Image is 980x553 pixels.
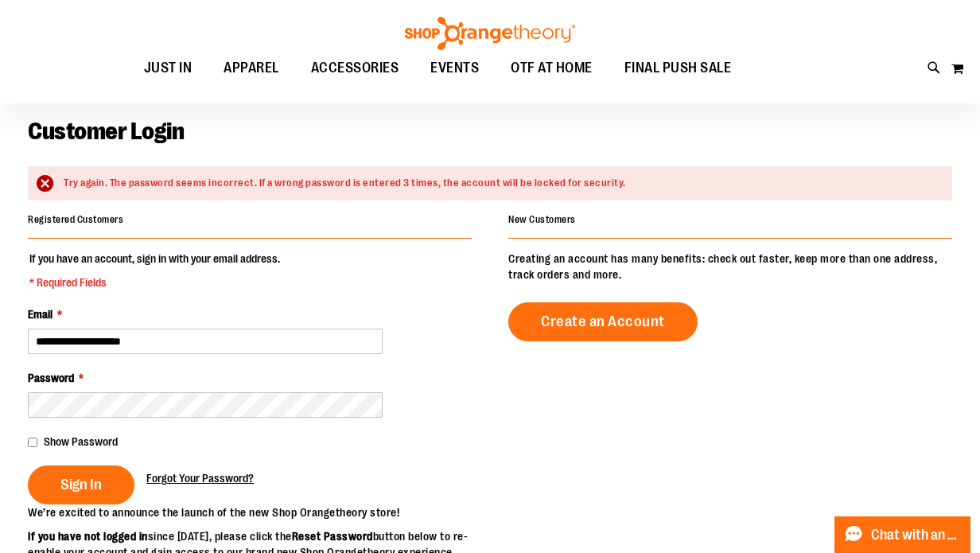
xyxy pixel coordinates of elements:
p: Creating an account has many benefits: check out faster, keep more than one address, track orders... [508,251,952,282]
span: EVENTS [430,50,479,86]
span: Sign In [60,476,102,493]
img: Shop Orangetheory [402,17,577,50]
span: Chat with an Expert [871,528,961,543]
p: We’re excited to announce the launch of the new Shop Orangetheory store! [28,504,490,520]
span: JUST IN [144,50,192,86]
a: Create an Account [508,302,698,341]
strong: Registered Customers [28,214,123,225]
strong: Reset Password [292,530,373,543]
span: Customer Login [28,118,184,145]
span: APPAREL [224,50,279,86]
span: Email [28,308,52,321]
span: ACCESSORIES [311,50,399,86]
span: Show Password [44,435,118,448]
span: Forgot Your Password? [146,472,254,485]
button: Sign In [28,465,134,504]
span: * Required Fields [29,275,280,290]
span: FINAL PUSH SALE [624,50,732,86]
span: OTF AT HOME [511,50,593,86]
button: Chat with an Expert [834,516,971,553]
span: Create an Account [541,313,665,330]
a: Forgot Your Password? [146,470,254,486]
strong: If you have not logged in [28,530,148,543]
div: Try again. The password seems incorrect. If a wrong password is entered 3 times, the account will... [64,176,936,191]
span: Password [28,372,74,384]
legend: If you have an account, sign in with your email address. [28,251,282,290]
strong: New Customers [508,214,576,225]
